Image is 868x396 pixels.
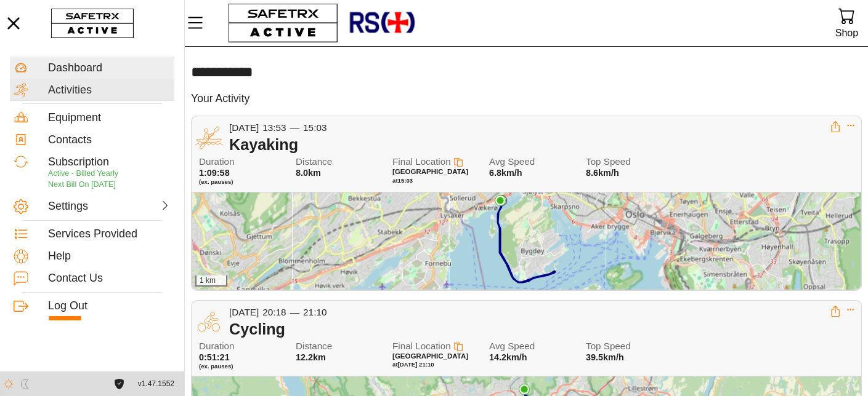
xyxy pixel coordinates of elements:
[199,178,278,186] span: (ex. pauses)
[392,177,413,184] span: at 15:03
[48,299,171,313] div: Log Out
[199,363,278,370] span: (ex. pauses)
[48,61,171,75] div: Dashboard
[296,352,326,362] span: 12.2km
[495,195,506,206] img: PathEnd.svg
[3,379,14,389] img: ModeLight.svg
[48,250,171,263] div: Help
[14,82,28,97] img: Activities.svg
[303,122,327,133] span: 15:03
[392,352,468,360] span: [GEOGRAPHIC_DATA]
[296,157,375,167] span: Distance
[229,122,259,133] span: [DATE]
[846,306,855,314] button: Expand
[296,341,375,352] span: Distance
[111,379,128,389] a: License Agreement
[48,180,116,189] span: Next Bill On [DATE]
[489,168,522,178] span: 6.8km/h
[290,122,299,133] span: —
[191,92,249,106] h5: Your Activity
[835,25,858,41] div: Shop
[138,378,174,390] span: v1.47.1552
[290,307,299,317] span: —
[586,352,624,362] span: 39.5km/h
[195,275,227,287] div: 1 km
[48,228,171,241] div: Services Provided
[303,307,327,317] span: 21:10
[586,168,619,178] span: 8.6km/h
[489,352,527,362] span: 14.2km/h
[392,168,468,175] span: [GEOGRAPHIC_DATA]
[229,307,259,317] span: [DATE]
[48,111,171,125] div: Equipment
[489,157,568,167] span: Avg Speed
[229,135,830,154] div: Kayaking
[48,84,171,97] div: Activities
[48,200,107,213] div: Settings
[14,110,28,125] img: Equipment.svg
[199,352,230,362] span: 0:51:21
[199,168,230,178] span: 1:09:58
[199,341,278,352] span: Duration
[229,320,830,338] div: Cycling
[48,169,118,178] span: Active - Billed Yearly
[48,272,171,285] div: Contact Us
[14,154,28,169] img: Subscription.svg
[296,168,321,178] span: 8.0km
[20,379,30,389] img: ModeDark.svg
[489,341,568,352] span: Avg Speed
[48,156,171,169] div: Subscription
[131,374,182,394] button: v1.47.1552
[185,10,216,36] button: Menu
[262,122,286,133] span: 13:53
[48,133,171,147] div: Contacts
[586,341,665,352] span: Top Speed
[392,361,434,368] span: at [DATE] 21:10
[348,3,416,43] img: RescueLogo.png
[586,157,665,167] span: Top Speed
[392,341,451,351] span: Final Location
[519,384,530,395] img: PathEnd.svg
[195,124,223,152] img: KAYAKING.svg
[199,157,278,167] span: Duration
[392,156,451,167] span: Final Location
[846,121,855,130] button: Expand
[14,249,28,264] img: Help.svg
[14,271,28,286] img: ContactUs.svg
[262,307,286,317] span: 20:18
[195,307,223,336] img: CYCLING.svg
